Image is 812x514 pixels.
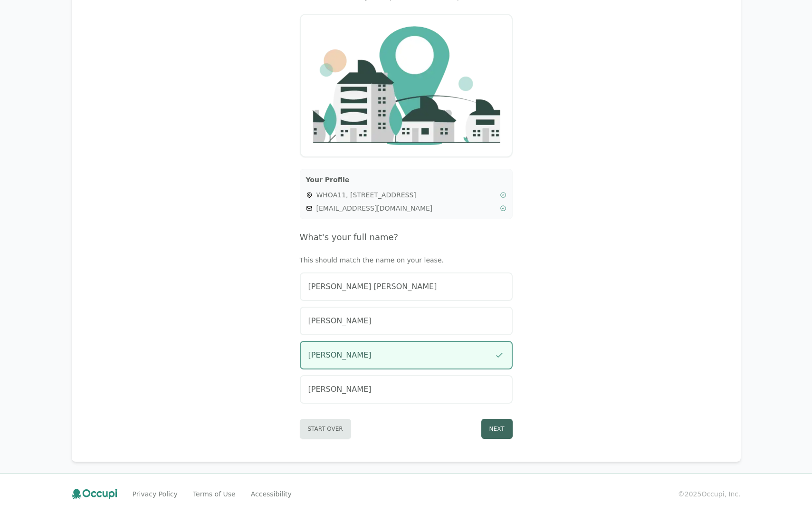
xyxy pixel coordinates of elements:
[300,307,513,335] button: [PERSON_NAME]
[312,26,500,145] img: Company Logo
[308,281,437,292] span: [PERSON_NAME] [PERSON_NAME]
[308,384,372,395] span: [PERSON_NAME]
[300,375,513,404] button: [PERSON_NAME]
[193,489,236,499] a: Terms of Use
[308,315,372,327] span: [PERSON_NAME]
[308,349,372,361] span: [PERSON_NAME]
[316,190,496,200] span: WHOA11, [STREET_ADDRESS]
[300,272,513,301] button: [PERSON_NAME] [PERSON_NAME]
[300,419,351,439] button: Start Over
[300,255,513,265] p: This should match the name on your lease.
[300,231,513,244] h4: What's your full name?
[678,489,741,499] small: © 2025 Occupi, Inc.
[251,489,292,499] a: Accessibility
[300,341,513,369] button: [PERSON_NAME]
[316,204,496,213] span: [EMAIL_ADDRESS][DOMAIN_NAME]
[306,175,506,184] h3: Your Profile
[481,419,513,439] button: Next
[133,489,178,499] a: Privacy Policy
